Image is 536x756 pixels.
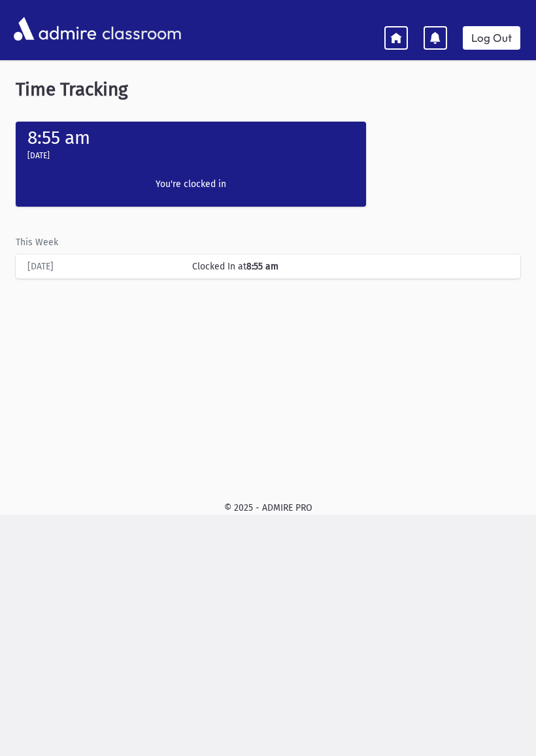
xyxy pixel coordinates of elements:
label: You're clocked in [113,177,269,191]
img: AdmirePro [10,14,99,44]
div: © 2025 - ADMIRE PRO [10,501,526,515]
label: This Week [16,235,58,249]
div: Clocked In at [186,260,515,273]
span: classroom [99,12,182,46]
label: 8:55 am [27,127,90,148]
b: 8:55 am [246,261,278,272]
div: [DATE] [21,260,186,273]
a: Log Out [463,26,520,50]
label: [DATE] [27,150,50,162]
